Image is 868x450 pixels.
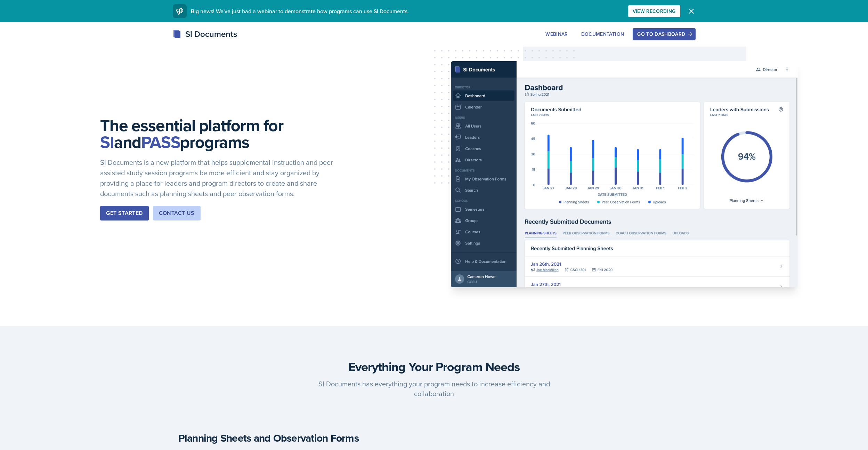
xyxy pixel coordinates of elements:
[301,379,568,399] p: SI Documents has everything your program needs to increase efficiency and collaboration
[545,31,568,37] div: Webinar
[100,206,148,220] button: Get Started
[159,209,195,217] div: Contact Us
[541,28,572,40] button: Webinar
[628,5,680,17] button: View Recording
[191,7,409,15] span: Big news! We've just had a webinar to demonstrate how programs can use SI Documents.
[173,28,237,40] div: SI Documents
[637,31,691,37] div: Go to Dashboard
[153,206,201,220] button: Contact Us
[577,28,629,40] button: Documentation
[633,28,695,40] button: Go to Dashboard
[106,209,143,217] div: Get Started
[633,8,676,14] div: View Recording
[581,31,624,37] div: Documentation
[178,360,690,373] h3: Everything Your Program Needs
[178,432,429,444] h4: Planning Sheets and Observation Forms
